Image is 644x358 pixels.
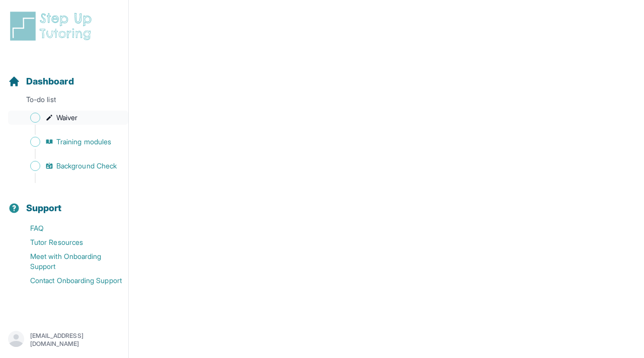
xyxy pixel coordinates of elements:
[8,111,128,125] a: Waiver
[8,331,120,349] button: [EMAIL_ADDRESS][DOMAIN_NAME]
[8,274,128,288] a: Contact Onboarding Support
[26,74,74,88] span: Dashboard
[8,74,74,88] a: Dashboard
[30,332,120,348] p: [EMAIL_ADDRESS][DOMAIN_NAME]
[8,221,128,235] a: FAQ
[8,159,128,173] a: Background Check
[8,235,128,249] a: Tutor Resources
[4,95,124,109] p: To-do list
[56,161,117,171] span: Background Check
[8,135,128,149] a: Training modules
[56,137,111,147] span: Training modules
[4,58,124,93] button: Dashboard
[8,10,98,42] img: logo
[4,185,124,219] button: Support
[26,201,62,215] span: Support
[8,249,128,274] a: Meet with Onboarding Support
[56,113,77,123] span: Waiver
